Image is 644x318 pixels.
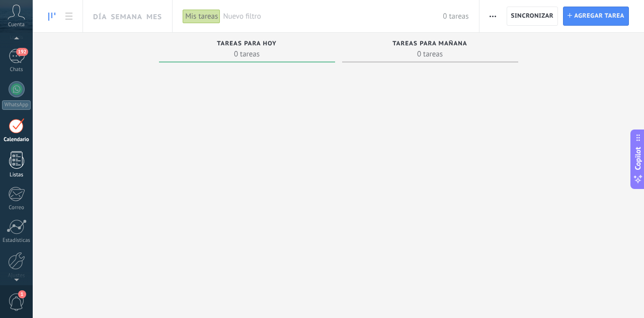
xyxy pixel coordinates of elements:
[2,172,31,178] div: Listas
[164,40,330,49] div: Tareas para hoy
[2,67,31,73] div: Chats
[507,7,558,26] button: Sincronizar
[2,137,31,143] div: Calendario
[347,40,513,49] div: Tareas para mañana
[18,290,26,298] span: 1
[347,49,513,59] span: 0 tareas
[164,49,330,59] span: 0 tareas
[2,100,31,110] div: WhatsApp
[563,7,629,26] button: Agregar tarea
[217,40,277,47] span: Tareas para hoy
[183,9,220,24] div: Mis tareas
[60,7,77,26] a: To-do list
[8,22,25,28] span: Cuenta
[633,147,643,170] span: Copilot
[443,12,468,21] span: 0 tareas
[43,7,60,26] a: To-do line
[2,205,31,211] div: Correo
[16,48,28,56] span: 192
[486,7,500,26] button: Más
[2,237,31,244] div: Estadísticas
[392,40,467,47] span: Tareas para mañana
[223,12,443,21] span: Nuevo filtro
[574,7,624,25] span: Agregar tarea
[511,13,554,19] span: Sincronizar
